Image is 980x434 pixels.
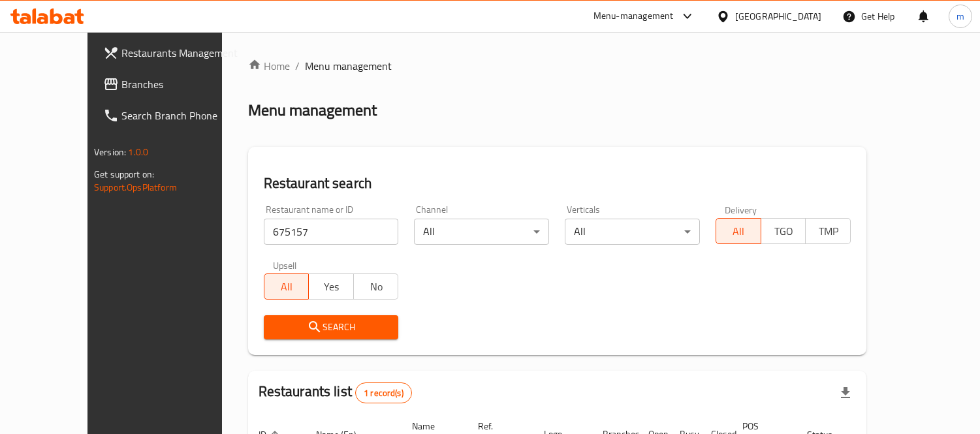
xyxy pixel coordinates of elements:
[308,273,354,300] button: Yes
[353,273,399,300] button: No
[94,166,154,183] span: Get support on:
[128,144,148,161] span: 1.0.0
[93,100,251,131] a: Search Branch Phone
[356,387,411,399] span: 1 record(s)
[273,260,297,270] label: Upsell
[121,76,241,92] span: Branches
[956,9,964,23] span: m
[811,222,846,241] span: TMP
[716,218,761,244] button: All
[121,45,241,61] span: Restaurants Management
[725,205,757,214] label: Delivery
[761,218,806,244] button: TGO
[593,8,674,24] div: Menu-management
[735,9,821,23] div: [GEOGRAPHIC_DATA]
[830,377,861,409] div: Export file
[767,222,801,241] span: TGO
[805,218,851,244] button: TMP
[264,315,399,339] button: Search
[274,319,388,335] span: Search
[565,219,700,245] div: All
[248,58,290,74] a: Home
[94,179,177,196] a: Support.OpsPlatform
[414,219,549,245] div: All
[264,273,309,300] button: All
[355,382,412,403] div: Total records count
[721,222,756,241] span: All
[93,69,251,100] a: Branches
[259,382,412,403] h2: Restaurants list
[94,144,126,161] span: Version:
[264,219,399,245] input: Search for restaurant name or ID..
[248,58,866,74] nav: breadcrumb
[264,174,851,193] h2: Restaurant search
[314,277,349,296] span: Yes
[270,277,304,296] span: All
[305,58,392,74] span: Menu management
[93,37,251,69] a: Restaurants Management
[295,58,300,74] li: /
[248,100,377,121] h2: Menu management
[121,108,241,123] span: Search Branch Phone
[359,277,394,296] span: No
